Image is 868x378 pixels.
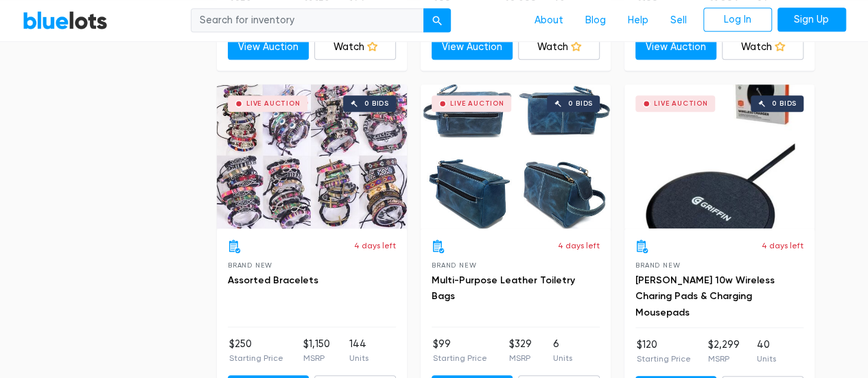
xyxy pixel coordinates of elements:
[518,35,600,60] a: Watch
[508,337,531,364] li: $329
[635,35,717,60] a: View Auction
[574,8,617,34] a: Blog
[777,8,846,32] a: Sign Up
[314,35,396,60] a: Watch
[432,261,476,269] span: Brand New
[524,8,574,34] a: About
[191,8,424,33] input: Search for inventory
[772,100,797,107] div: 0 bids
[246,100,301,107] div: Live Auction
[303,352,329,364] p: MSRP
[558,239,600,252] p: 4 days left
[703,8,772,32] a: Log In
[617,8,659,34] a: Help
[349,337,368,364] li: 144
[228,274,318,286] a: Assorted Bracelets
[553,337,572,364] li: 6
[708,338,740,365] li: $2,299
[508,352,531,364] p: MSRP
[229,337,283,364] li: $250
[568,100,593,107] div: 0 bids
[354,239,396,252] p: 4 days left
[450,100,504,107] div: Live Auction
[421,84,611,228] a: Live Auction 0 bids
[637,338,691,365] li: $120
[708,353,740,365] p: MSRP
[432,274,575,303] a: Multi-Purpose Leather Toiletry Bags
[553,352,572,364] p: Units
[23,10,108,30] a: BlueLots
[433,337,487,364] li: $99
[637,353,691,365] p: Starting Price
[654,100,708,107] div: Live Auction
[757,353,776,365] p: Units
[229,352,283,364] p: Starting Price
[635,274,775,319] a: [PERSON_NAME] 10w Wireless Charing Pads & Charging Mousepads
[217,84,407,228] a: Live Auction 0 bids
[624,84,814,228] a: Live Auction 0 bids
[762,239,804,252] p: 4 days left
[757,338,776,365] li: 40
[228,261,272,269] span: Brand New
[433,352,487,364] p: Starting Price
[303,337,329,364] li: $1,150
[228,35,309,60] a: View Auction
[659,8,698,34] a: Sell
[432,35,513,60] a: View Auction
[349,352,368,364] p: Units
[635,261,680,269] span: Brand New
[722,35,804,60] a: Watch
[364,100,389,107] div: 0 bids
